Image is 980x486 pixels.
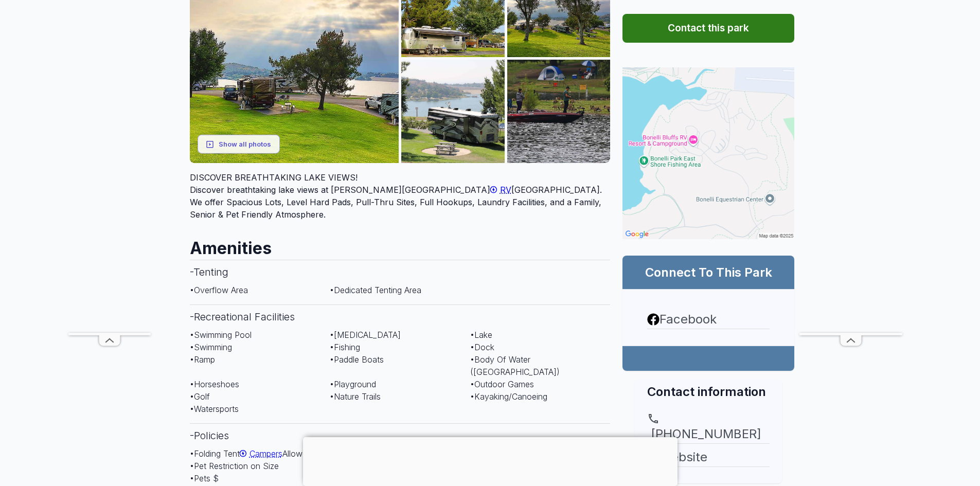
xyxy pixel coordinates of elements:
span: RV [500,185,511,195]
span: • Ramp [190,354,215,365]
span: • Folding Tent Allowed [190,448,312,459]
a: [PHONE_NUMBER] [647,412,770,443]
span: • Swimming [190,342,232,352]
h3: - Tenting [190,260,611,284]
span: • Fishing [330,342,360,352]
span: • Dedicated Tenting Area [330,285,421,295]
span: • Dock [470,342,494,352]
h2: Contact information [647,383,770,400]
span: • Overflow Area [190,285,248,295]
span: • Outdoor Games [470,379,534,389]
h3: - Recreational Facilities [190,304,611,329]
h2: Amenities [190,229,611,260]
iframe: Advertisement [68,24,151,333]
button: Show all photos [198,135,280,154]
h3: - Policies [190,423,611,447]
span: • Pets $ [190,473,219,483]
span: • Golf [190,391,210,402]
a: Campers [240,448,282,459]
a: RV [490,185,511,195]
span: • Swimming Pool [190,330,252,340]
button: Contact this park [622,14,794,43]
iframe: Advertisement [303,437,678,483]
span: • Nature Trails [330,391,381,402]
span: Campers [250,448,282,459]
iframe: Advertisement [799,24,902,333]
span: • [MEDICAL_DATA] [330,330,401,340]
span: • Horseshoes [190,379,239,389]
span: • Playground [330,379,376,389]
a: Facebook [647,310,770,329]
span: • Watersports [190,404,239,414]
span: • Pet Restriction on Size [190,461,279,471]
span: • Lake [470,330,492,340]
div: Discover breathtaking lake views at [PERSON_NAME][GEOGRAPHIC_DATA] [GEOGRAPHIC_DATA]. We offer Sp... [190,171,611,221]
img: pho_790007443_04.jpg [401,60,505,163]
span: DISCOVER BREATHTAKING LAKE VIEWS! [190,172,358,183]
img: Map for Bonelli Bluffs RV Resort & Campground [622,67,794,239]
h2: Connect To This Park [635,264,782,281]
span: • Paddle Boats [330,354,384,365]
span: • Body Of Water ([GEOGRAPHIC_DATA]) [470,354,560,377]
img: pho_790007443_05.jpg [507,60,611,163]
span: • Kayaking/Canoeing [470,391,547,402]
a: Website [647,448,770,466]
